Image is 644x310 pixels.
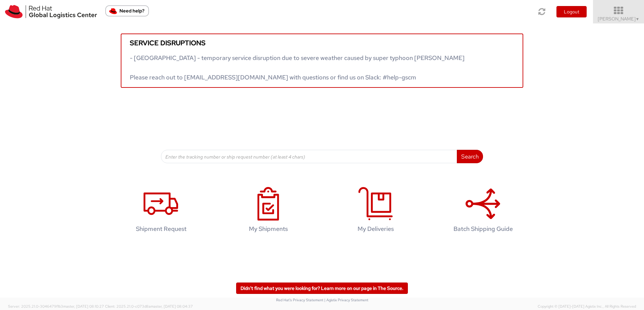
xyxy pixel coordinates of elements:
[440,226,526,232] h4: Batch Shipping Guide
[236,283,408,294] a: Didn't find what you were looking for? Learn more on our page in The Source.
[111,180,211,243] a: Shipment Request
[118,226,204,232] h4: Shipment Request
[218,180,319,243] a: My Shipments
[433,180,533,243] a: Batch Shipping Guide
[324,298,368,302] a: | Agistix Privacy Statement
[105,304,193,309] span: Client: 2025.21.0-c073d8a
[598,16,640,22] span: [PERSON_NAME]
[151,304,193,309] span: master, [DATE] 08:04:37
[556,6,587,17] button: Logout
[457,150,483,163] button: Search
[538,304,636,309] span: Copyright © [DATE]-[DATE] Agistix Inc., All Rights Reserved
[276,298,323,302] a: Red Hat's Privacy Statement
[130,54,465,81] span: - [GEOGRAPHIC_DATA] - temporary service disruption due to severe weather caused by super typhoon ...
[8,304,104,309] span: Server: 2025.21.0-3046479f1b3
[325,180,426,243] a: My Deliveries
[63,304,104,309] span: master, [DATE] 08:10:27
[225,226,312,232] h4: My Shipments
[636,16,640,22] span: ▼
[5,5,97,18] img: rh-logistics-00dfa346123c4ec078e1.svg
[332,226,419,232] h4: My Deliveries
[161,150,457,163] input: Enter the tracking number or ship request number (at least 4 chars)
[121,34,523,88] a: Service disruptions - [GEOGRAPHIC_DATA] - temporary service disruption due to severe weather caus...
[105,5,149,16] button: Need help?
[130,39,514,47] h5: Service disruptions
